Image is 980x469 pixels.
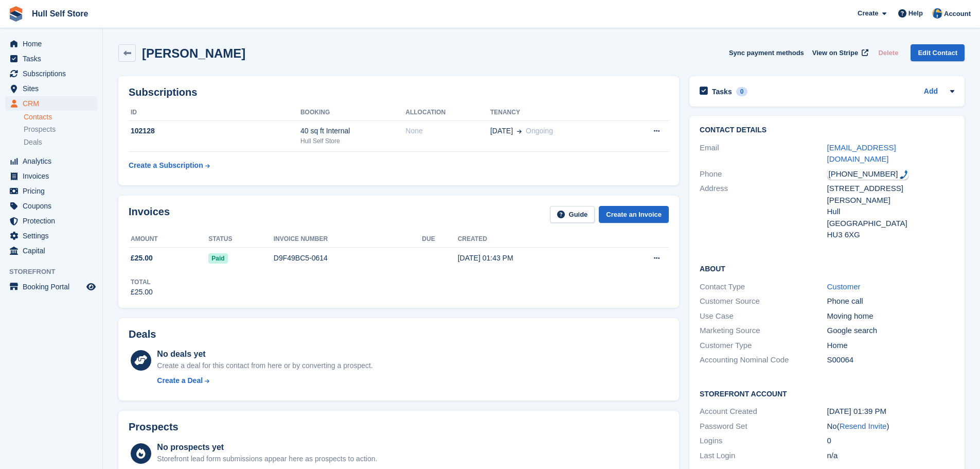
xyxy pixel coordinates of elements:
a: menu [5,81,97,96]
div: [DATE] 01:43 PM [458,253,610,264]
div: Create a deal for this contact from here or by converting a prospect. [157,360,372,371]
span: Analytics [23,154,84,168]
span: Coupons [23,199,84,213]
div: Moving home [827,310,954,322]
h2: Tasks [712,87,732,96]
span: CRM [23,96,84,111]
span: Create [858,8,878,19]
div: 40 sq ft Internal [300,126,405,136]
a: menu [5,96,97,111]
span: Help [908,8,923,19]
th: Allocation [405,105,490,121]
h2: Invoices [129,206,170,223]
div: Accounting Nominal Code [700,354,827,366]
h2: Storefront Account [700,388,954,398]
div: Total [131,277,153,287]
span: Subscriptions [23,66,84,81]
div: Logins [700,435,827,447]
a: menu [5,169,97,183]
span: Capital [23,244,84,258]
div: Customer Source [700,296,827,307]
div: Address [700,183,827,241]
img: Hull Self Store [932,8,942,19]
a: Hull Self Store [28,5,92,22]
div: Home [827,340,954,352]
div: Email [700,142,827,165]
button: Sync payment methods [729,44,804,61]
a: menu [5,229,97,243]
span: Storefront [9,267,102,277]
div: Create a Deal [157,375,203,386]
a: Contacts [24,112,97,122]
div: Phone [700,168,827,180]
span: Protection [23,214,84,228]
button: Delete [874,44,902,61]
th: Created [458,231,610,248]
span: Ongoing [526,127,553,135]
th: Status [208,231,274,248]
span: [DATE] [490,126,513,136]
div: D9F49BC5-0614 [274,253,422,264]
a: menu [5,184,97,198]
div: 0 [827,435,954,447]
a: Prospects [24,124,97,135]
div: [STREET_ADDRESS][PERSON_NAME] [827,183,954,206]
div: No prospects yet [157,441,377,454]
th: Invoice number [274,231,422,248]
a: menu [5,244,97,258]
div: S00064 [827,354,954,366]
a: Create an Invoice [599,206,669,223]
span: View on Stripe [812,48,858,58]
div: Account Created [700,406,827,418]
a: Add [924,86,938,98]
span: Prospects [24,125,56,134]
a: Resend Invite [840,422,887,430]
th: ID [129,105,300,121]
a: menu [5,51,97,66]
span: Invoices [23,169,84,183]
span: Deals [24,137,42,147]
a: Preview store [85,281,97,293]
div: Contact Type [700,281,827,293]
a: Create a Subscription [129,156,210,175]
a: menu [5,214,97,228]
a: menu [5,154,97,168]
h2: Subscriptions [129,86,669,98]
span: Paid [208,253,227,264]
div: Storefront lead form submissions appear here as prospects to action. [157,454,377,464]
div: £25.00 [131,287,153,298]
a: Edit Contact [911,44,965,61]
div: No deals yet [157,348,372,360]
span: Booking Portal [23,280,84,294]
span: Home [23,37,84,51]
div: Password Set [700,421,827,432]
h2: About [700,263,954,273]
h2: Contact Details [700,126,954,134]
div: 102128 [129,126,300,136]
div: Phone call [827,296,954,307]
div: Customer Type [700,340,827,352]
a: Create a Deal [157,375,372,386]
span: Pricing [23,184,84,198]
a: menu [5,280,97,294]
a: Customer [827,282,861,291]
a: menu [5,37,97,51]
div: Hull [827,206,954,218]
h2: Prospects [129,421,179,433]
img: stora-icon-8386f47178a22dfd0bd8f6a31ec36ba5ce8667c1dd55bd0f319d3a0aa187defe.svg [8,6,24,22]
div: No [827,421,954,432]
span: ( ) [837,422,889,430]
div: [DATE] 01:39 PM [827,406,954,418]
div: [GEOGRAPHIC_DATA] [827,218,954,230]
a: Deals [24,137,97,148]
div: Call: +447940024882 [827,168,908,180]
div: None [405,126,490,136]
th: Tenancy [490,105,623,121]
a: menu [5,199,97,213]
img: hfpfyWBK5wQHBAGPgDf9c6qAYOxxMAAAAASUVORK5CYII= [900,170,908,179]
span: Tasks [23,51,84,66]
div: Create a Subscription [129,160,203,171]
a: Guide [550,206,595,223]
div: Marketing Source [700,325,827,337]
div: Google search [827,325,954,337]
